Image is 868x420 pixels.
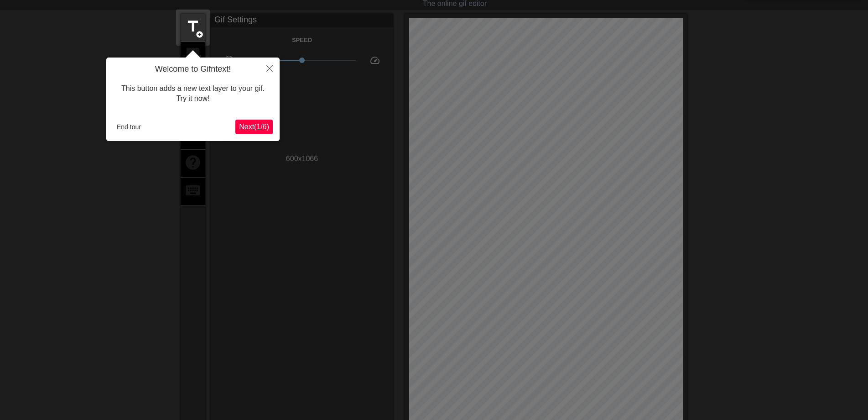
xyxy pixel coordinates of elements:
[113,120,145,134] button: End tour
[235,120,273,134] button: Next
[239,123,269,131] span: Next ( 1 / 6 )
[113,64,273,74] h4: Welcome to Gifntext!
[260,58,280,79] button: Close
[113,74,273,113] div: This button adds a new text layer to your gif. Try it now!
